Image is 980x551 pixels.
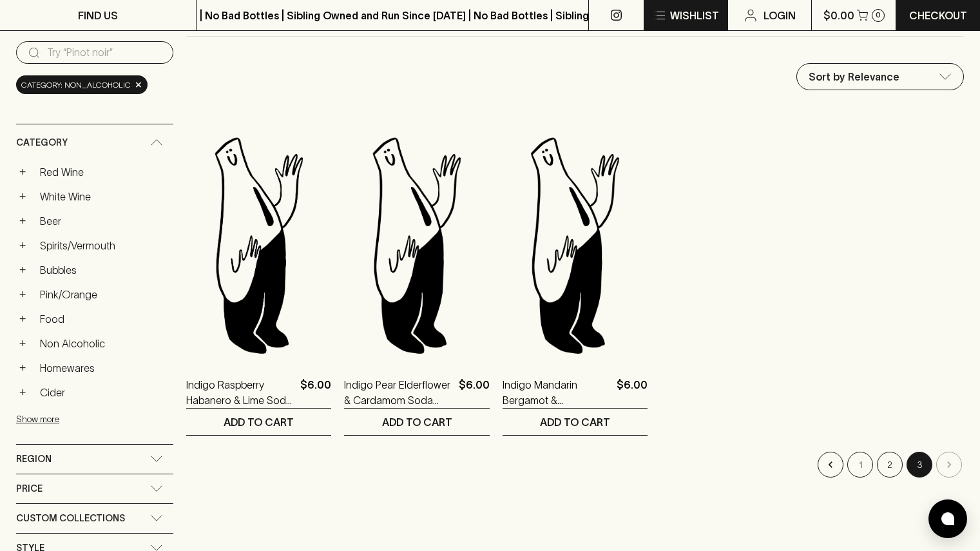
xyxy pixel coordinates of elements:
p: $0.00 [823,8,854,23]
img: bubble-icon [941,512,954,525]
a: Spirits/Vermouth [34,235,173,256]
img: Blackhearts & Sparrows Man [503,132,648,358]
div: Region [16,445,173,474]
button: + [16,362,29,374]
div: Category [16,124,173,161]
p: ADD TO CART [540,414,610,430]
button: Show more [16,406,185,432]
img: Blackhearts & Sparrows Man [186,132,331,358]
a: Indigo Mandarin Bergamot & [PERSON_NAME] Soda 330ml [503,377,611,408]
p: Wishlist [670,8,719,23]
button: ADD TO CART [503,409,648,435]
a: Food [34,308,173,330]
p: Sort by Relevance [809,69,899,84]
p: $6.00 [617,377,648,408]
button: + [16,239,29,252]
a: Red Wine [34,161,173,183]
img: Blackhearts & Sparrows Man [344,132,489,358]
p: $6.00 [300,377,331,408]
a: Non Alcoholic [34,333,173,354]
button: Go to page 1 [847,452,873,478]
span: × [135,78,142,92]
div: Price [16,474,173,503]
a: Bubbles [34,259,173,281]
button: + [16,215,29,227]
button: + [16,288,29,301]
nav: pagination navigation [186,452,964,478]
a: White Wine [34,186,173,208]
p: ADD TO CART [224,414,294,430]
button: + [16,190,29,203]
div: Sort by Relevance [797,64,963,90]
a: Pink/Orange [34,284,173,305]
button: page 3 [907,452,932,478]
button: + [16,166,29,179]
button: + [16,264,29,276]
span: Custom Collections [16,510,125,527]
a: Beer [34,210,173,232]
span: Category: non_alcoholic [21,79,131,92]
input: Try “Pinot noir” [47,43,163,63]
span: Region [16,451,52,467]
a: Indigo Raspberry Habanero & Lime Soda 330ml [186,377,295,408]
span: Category [16,135,68,151]
button: ADD TO CART [186,409,331,435]
p: Login [764,8,796,23]
button: Go to previous page [818,452,843,478]
button: + [16,313,29,325]
button: Go to page 2 [877,452,903,478]
button: + [16,386,29,399]
div: Custom Collections [16,504,173,533]
a: Indigo Pear Elderflower & Cardamom Soda 330ml [344,377,453,408]
p: FIND US [78,8,118,23]
p: $6.00 [459,377,490,408]
p: Checkout [909,8,967,23]
a: Homewares [34,357,173,379]
p: 0 [876,12,881,19]
a: Cider [34,382,173,403]
p: ADD TO CART [382,414,452,430]
button: ADD TO CART [344,409,489,435]
span: Price [16,481,43,497]
button: + [16,337,29,350]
